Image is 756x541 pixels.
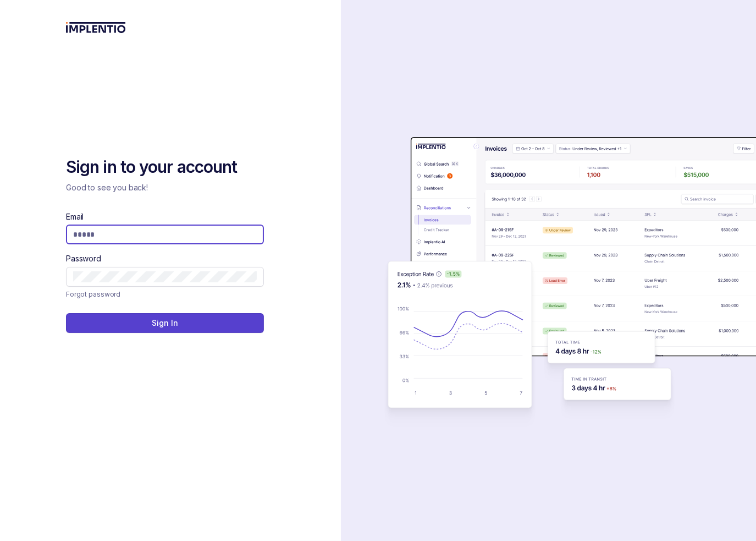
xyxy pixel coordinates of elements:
[66,289,120,300] p: Forgot password
[66,182,264,193] p: Good to see you back!
[66,253,101,264] label: Password
[66,211,84,222] label: Email
[66,289,120,300] a: Link Forgot password
[152,318,178,329] p: Sign In
[66,156,264,178] h2: Sign in to your account
[66,22,126,33] img: logo
[66,313,264,333] button: Sign In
